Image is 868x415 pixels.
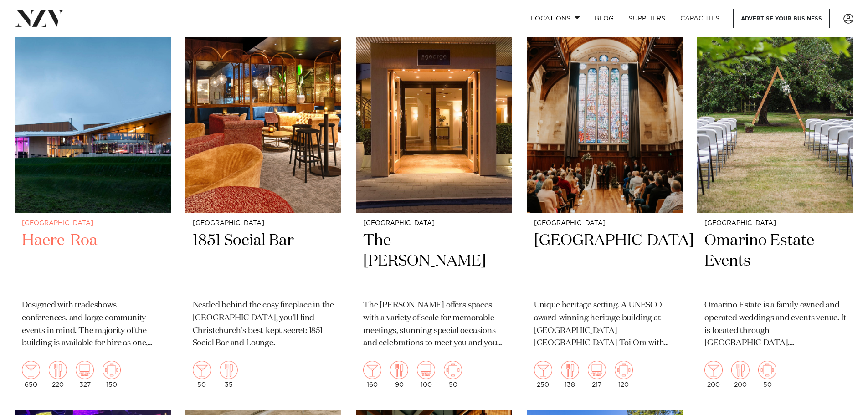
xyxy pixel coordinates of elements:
[673,9,727,28] a: Capacities
[363,231,505,292] h2: The [PERSON_NAME]
[15,4,171,396] a: [GEOGRAPHIC_DATA] Haere-Roa Designed with tradeshows, conferences, and large community events in ...
[704,361,723,388] div: 200
[758,361,776,379] img: meeting.png
[615,361,633,388] div: 120
[731,361,750,388] div: 200
[22,220,164,227] small: [GEOGRAPHIC_DATA]
[193,361,211,379] img: cocktail.png
[390,361,408,379] img: dining.png
[220,361,238,379] img: dining.png
[704,299,846,350] p: Omarino Estate is a family owned and operated weddings and events venue. It is located through [G...
[615,361,633,379] img: meeting.png
[185,4,342,396] a: [GEOGRAPHIC_DATA] 1851 Social Bar Nestled behind the cosy fireplace in the [GEOGRAPHIC_DATA], you...
[22,361,40,379] img: cocktail.png
[193,220,334,227] small: [GEOGRAPHIC_DATA]
[534,299,676,350] p: Unique heritage setting. A UNESCO award-winning heritage building at [GEOGRAPHIC_DATA] [GEOGRAPHI...
[49,361,67,379] img: dining.png
[15,10,64,26] img: nzv-logo.png
[363,361,381,379] img: cocktail.png
[704,231,846,292] h2: Omarino Estate Events
[363,361,381,388] div: 160
[621,9,673,28] a: SUPPLIERS
[444,361,462,379] img: meeting.png
[22,361,40,388] div: 650
[444,361,462,388] div: 50
[704,361,723,379] img: cocktail.png
[220,361,238,388] div: 35
[733,9,830,28] a: Advertise your business
[758,361,776,388] div: 50
[417,361,435,379] img: theatre.png
[49,361,67,388] div: 220
[588,361,606,388] div: 217
[356,4,512,396] a: [GEOGRAPHIC_DATA] The [PERSON_NAME] The [PERSON_NAME] offers spaces with a variety of scale for m...
[417,361,435,388] div: 100
[561,361,579,388] div: 138
[103,361,121,388] div: 150
[103,361,121,379] img: meeting.png
[731,361,750,379] img: dining.png
[193,299,334,350] p: Nestled behind the cosy fireplace in the [GEOGRAPHIC_DATA], you'll find Christchurch's best-kept ...
[22,299,164,350] p: Designed with tradeshows, conferences, and large community events in mind. The majority of the bu...
[534,231,676,292] h2: [GEOGRAPHIC_DATA]
[524,9,587,28] a: Locations
[587,9,621,28] a: BLOG
[697,4,853,396] a: [GEOGRAPHIC_DATA] Omarino Estate Events Omarino Estate is a family owned and operated weddings an...
[534,361,552,388] div: 250
[534,361,552,379] img: cocktail.png
[76,361,94,379] img: theatre.png
[363,220,505,227] small: [GEOGRAPHIC_DATA]
[561,361,579,379] img: dining.png
[704,220,846,227] small: [GEOGRAPHIC_DATA]
[193,231,334,292] h2: 1851 Social Bar
[363,299,505,350] p: The [PERSON_NAME] offers spaces with a variety of scale for memorable meetings, stunning special ...
[527,4,683,396] a: [GEOGRAPHIC_DATA] [GEOGRAPHIC_DATA] Unique heritage setting. A UNESCO award-winning heritage buil...
[534,220,676,227] small: [GEOGRAPHIC_DATA]
[588,361,606,379] img: theatre.png
[193,361,211,388] div: 50
[22,231,164,292] h2: Haere-Roa
[390,361,408,388] div: 90
[76,361,94,388] div: 327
